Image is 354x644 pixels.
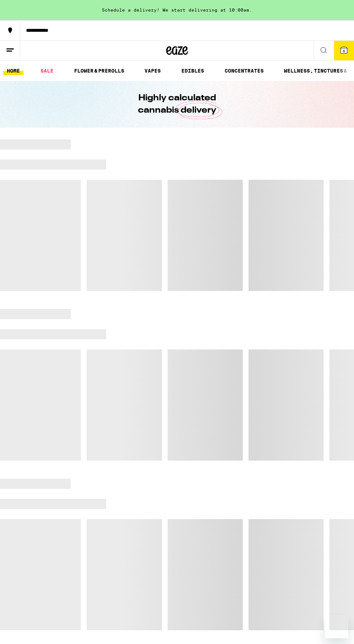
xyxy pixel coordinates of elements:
a: VAPES [141,66,164,75]
h1: Highly calculated cannabis delivery [117,92,237,117]
a: EDIBLES [178,66,208,75]
span: 6 [343,49,345,53]
a: FLOWER & PREROLLS [70,66,128,75]
a: CONCENTRATES [221,66,267,75]
a: SALE [37,66,57,75]
button: 6 [334,41,354,60]
a: HOME [3,66,23,75]
iframe: Button to launch messaging window [325,615,348,638]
